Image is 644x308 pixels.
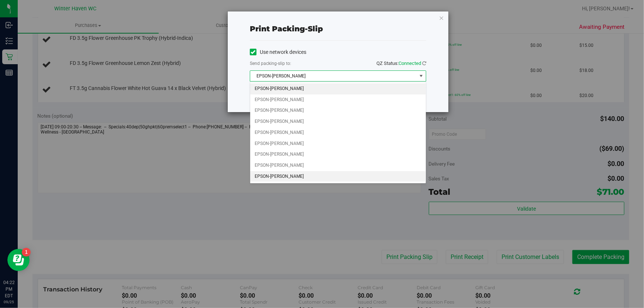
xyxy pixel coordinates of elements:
label: Use network devices [250,48,306,56]
li: EPSON-[PERSON_NAME] [250,149,426,160]
label: Send packing-slip to: [250,60,291,67]
li: EPSON-[PERSON_NAME] [250,138,426,149]
iframe: Resource center [7,249,30,271]
li: EPSON-[PERSON_NAME] [250,116,426,127]
iframe: Resource center unread badge [22,248,31,257]
li: EPSON-[PERSON_NAME] [250,171,426,182]
li: EPSON-[PERSON_NAME] [250,83,426,94]
span: Connected [399,60,421,66]
span: QZ Status: [376,60,426,66]
span: select [417,71,426,81]
li: EPSON-[PERSON_NAME] [250,105,426,116]
span: Print packing-slip [250,24,323,33]
li: EPSON-[PERSON_NAME] [250,160,426,171]
span: EPSON-[PERSON_NAME] [250,71,417,81]
li: EPSON-[PERSON_NAME] [250,127,426,138]
li: EPSON-[PERSON_NAME] [250,94,426,105]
